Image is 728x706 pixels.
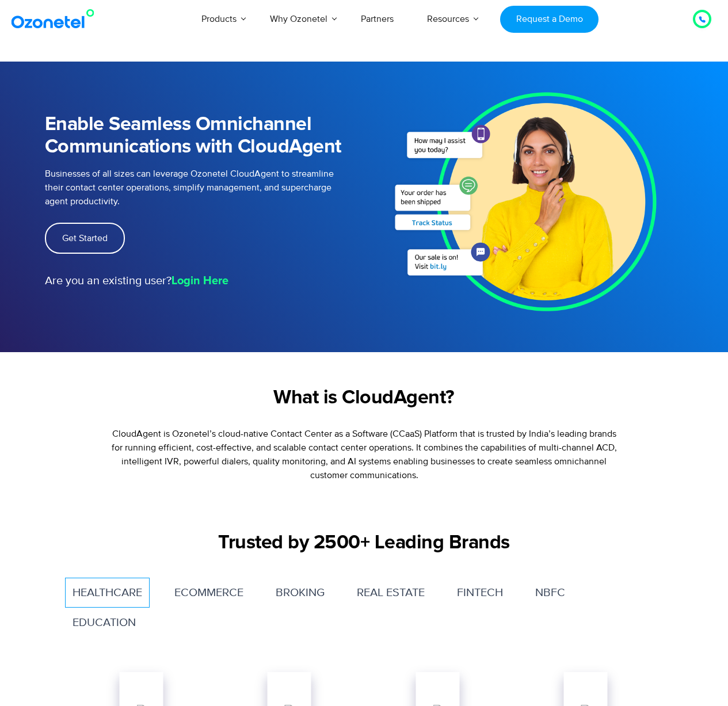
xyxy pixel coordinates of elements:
[171,275,228,287] strong: Login Here
[51,532,678,555] h2: Trusted by 2500+ Leading Brands
[171,272,228,289] a: Login Here
[45,223,125,254] a: Get Started
[65,578,150,608] a: Healthcare
[45,113,347,158] h1: Enable Seamless Omnichannel Communications with CloudAgent
[449,578,510,608] a: Fintech
[45,272,347,289] p: Are you an existing user?
[528,578,573,608] a: NBFC
[65,608,143,638] a: Education
[62,234,108,243] span: Get Started
[109,387,620,410] h2: What is CloudAgent?
[268,578,332,608] a: Broking
[500,6,599,33] a: Request a Demo
[109,427,620,482] p: CloudAgent is Ozonetel’s cloud-native Contact Center as a Software (CCaaS) Platform that is trust...
[45,167,347,208] p: Businesses of all sizes can leverage Ozonetel CloudAgent to streamline their contact center opera...
[167,578,251,608] a: Ecommerce
[349,578,432,608] a: Real Estate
